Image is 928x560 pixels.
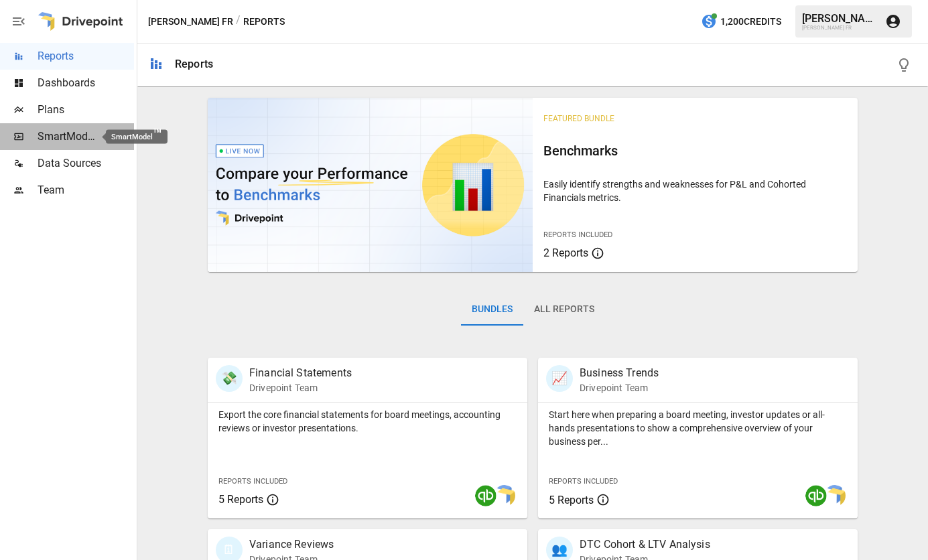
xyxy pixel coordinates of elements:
[805,485,827,506] img: quickbooks
[523,293,605,326] button: All Reports
[236,13,241,30] div: /
[494,485,515,506] img: smart model
[218,408,517,435] p: Export the core financial statements for board meetings, accounting reviews or investor presentat...
[461,293,523,326] button: Bundles
[249,537,334,553] p: Variance Reviews
[824,485,846,506] img: smart model
[475,485,496,506] img: quickbooks
[543,230,612,239] span: Reports Included
[216,365,243,392] div: 💸
[543,247,588,259] span: 2 Reports
[96,127,105,143] span: ™
[106,130,168,144] div: SmartModel
[175,58,213,70] div: Reports
[148,13,233,30] button: [PERSON_NAME] FR
[802,12,877,25] div: [PERSON_NAME]
[38,102,134,118] span: Plans
[38,75,134,91] span: Dashboards
[549,494,594,506] span: 5 Reports
[580,381,659,395] p: Drivepoint Team
[802,25,877,31] div: [PERSON_NAME] FR
[218,477,287,486] span: Reports Included
[543,140,847,161] h6: Benchmarks
[38,129,96,145] span: SmartModel
[543,178,847,204] p: Easily identify strengths and weaknesses for P&L and Cohorted Financials metrics.
[720,13,781,30] span: 1,200 Credits
[38,48,134,64] span: Reports
[546,365,573,392] div: 📈
[549,477,618,486] span: Reports Included
[580,537,710,553] p: DTC Cohort & LTV Analysis
[153,126,162,143] span: ™
[249,365,352,381] p: Financial Statements
[543,114,614,123] span: Featured Bundle
[695,9,787,34] button: 1,200Credits
[208,98,533,272] img: video thumbnail
[580,365,659,381] p: Business Trends
[38,155,134,171] span: Data Sources
[38,182,134,198] span: Team
[249,381,352,395] p: Drivepoint Team
[218,493,263,506] span: 5 Reports
[549,408,847,448] p: Start here when preparing a board meeting, investor updates or all-hands presentations to show a ...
